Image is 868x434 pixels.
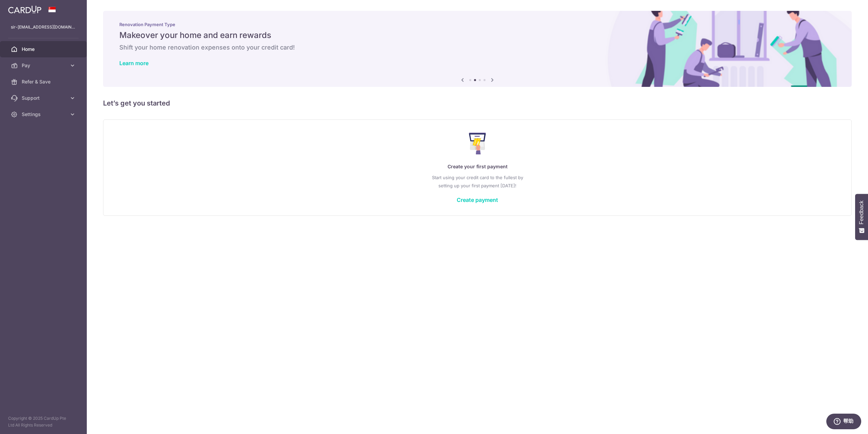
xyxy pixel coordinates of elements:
[119,43,835,52] h6: Shift your home renovation expenses onto your credit card!
[457,196,498,203] a: Create payment
[22,62,66,69] span: Pay
[117,173,838,190] p: Start using your credit card to the fullest by setting up your first payment [DATE]!
[859,201,865,224] span: Feedback
[826,414,861,431] iframe: 打开一个小组件，您可以在其中找到更多信息
[469,133,486,154] img: Make Payment
[22,111,66,118] span: Settings
[103,98,852,109] h5: Let’s get you started
[22,95,66,101] span: Support
[117,163,838,171] p: Create your first payment
[11,24,76,31] p: sir-[EMAIL_ADDRESS][DOMAIN_NAME]
[119,30,835,41] h5: Makeover your home and earn rewards
[855,194,868,240] button: Feedback - Show survey
[8,5,41,14] img: CardUp
[22,46,66,53] span: Home
[119,22,835,27] p: Renovation Payment Type
[119,60,149,67] a: Learn more
[22,78,66,85] span: Refer & Save
[103,11,852,87] img: Renovation banner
